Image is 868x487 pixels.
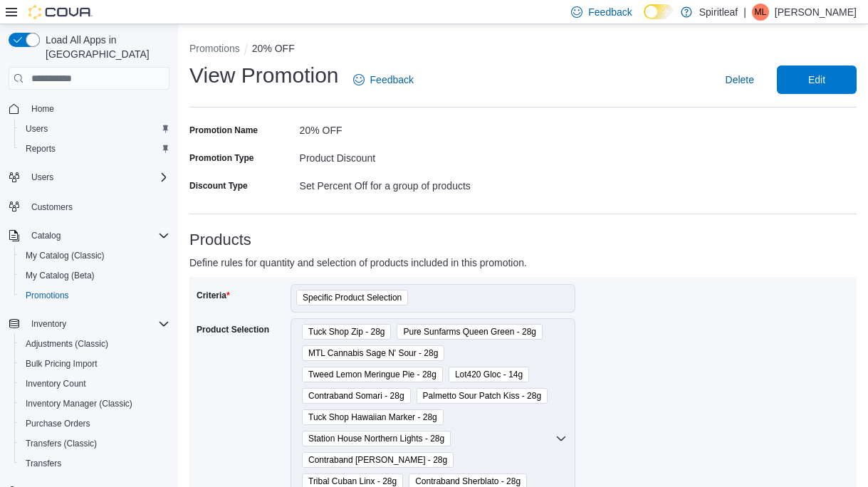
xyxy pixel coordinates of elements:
[26,197,169,215] span: Customers
[302,367,443,382] span: Tweed Lemon Meringue Pie - 28g
[3,226,175,246] button: Catalog
[303,290,402,305] span: Specific Product Selection
[308,453,447,467] span: Contraband [PERSON_NAME] - 28g
[26,227,169,244] span: Catalog
[189,231,857,248] h3: Products
[308,389,404,403] span: Contraband Somari - 28g
[14,246,175,266] button: My Catalog (Classic)
[726,73,754,87] span: Delete
[197,290,230,301] label: Criteria
[14,434,175,454] button: Transfers (Classic)
[28,5,93,19] img: Cova
[302,345,444,361] span: MTL Cannabis Sage N' Sour - 28g
[189,61,339,90] h1: View Promotion
[302,409,444,425] span: Tuck Shop Hawaiian Marker - 28g
[302,452,454,468] span: Contraband Golden Tangie - 28g
[14,334,175,354] button: Adjustments (Classic)
[20,395,138,412] a: Inventory Manager (Classic)
[300,147,523,164] div: Product Discount
[26,199,78,216] a: Customers
[26,438,97,449] span: Transfers (Classic)
[755,4,767,21] span: ML
[26,100,169,117] span: Home
[31,230,61,241] span: Catalog
[397,324,543,340] span: Pure Sunfarms Queen Green - 28g
[31,172,53,183] span: Users
[302,388,411,404] span: Contraband Somari - 28g
[14,354,175,374] button: Bulk Pricing Import
[3,196,175,216] button: Customers
[14,394,175,414] button: Inventory Manager (Classic)
[252,43,295,54] button: 20% OFF
[20,375,169,392] span: Inventory Count
[20,355,103,372] a: Bulk Pricing Import
[20,120,169,137] span: Users
[3,98,175,119] button: Home
[26,378,86,389] span: Inventory Count
[20,267,169,284] span: My Catalog (Beta)
[26,227,66,244] button: Catalog
[3,314,175,334] button: Inventory
[20,435,169,452] span: Transfers (Classic)
[699,4,738,21] p: Spiritleaf
[20,355,169,372] span: Bulk Pricing Import
[743,4,746,21] p: |
[26,169,59,186] button: Users
[20,415,96,432] a: Purchase Orders
[20,120,53,137] a: Users
[449,367,529,382] span: Lot420 Gloc - 14g
[423,389,542,403] span: Palmetto Sour Patch Kiss - 28g
[20,247,110,264] a: My Catalog (Classic)
[26,315,169,332] span: Inventory
[14,414,175,434] button: Purchase Orders
[189,41,857,58] nav: An example of EuiBreadcrumbs
[308,367,436,382] span: Tweed Lemon Meringue Pie - 28g
[26,315,72,332] button: Inventory
[31,201,73,213] span: Customers
[26,398,132,409] span: Inventory Manager (Classic)
[3,167,175,187] button: Users
[189,125,258,136] label: Promotion Name
[308,346,438,360] span: MTL Cannabis Sage N' Sour - 28g
[300,174,523,192] div: Set Percent Off for a group of products
[26,418,90,429] span: Purchase Orders
[189,152,253,164] label: Promotion Type
[20,455,67,472] a: Transfers
[644,4,674,19] input: Dark Mode
[20,247,169,264] span: My Catalog (Classic)
[20,335,169,352] span: Adjustments (Classic)
[20,287,75,304] a: Promotions
[775,4,857,21] p: [PERSON_NAME]
[14,286,175,305] button: Promotions
[296,290,408,305] span: Specific Product Selection
[14,374,175,394] button: Inventory Count
[20,375,92,392] a: Inventory Count
[40,33,169,61] span: Load All Apps in [GEOGRAPHIC_DATA]
[189,254,690,271] p: Define rules for quantity and selection of products included in this promotion.
[302,431,451,446] span: Station House Northern Lights - 28g
[403,325,536,339] span: Pure Sunfarms Queen Green - 28g
[20,455,169,472] span: Transfers
[26,358,98,370] span: Bulk Pricing Import
[777,66,857,94] button: Edit
[14,119,175,139] button: Users
[417,388,548,404] span: Palmetto Sour Patch Kiss - 28g
[26,338,108,350] span: Adjustments (Classic)
[26,143,56,155] span: Reports
[588,5,632,19] span: Feedback
[20,140,169,157] span: Reports
[26,290,69,301] span: Promotions
[302,324,391,340] span: Tuck Shop Zip - 28g
[308,431,444,446] span: Station House Northern Lights - 28g
[14,454,175,473] button: Transfers
[14,266,175,286] button: My Catalog (Beta)
[26,458,61,469] span: Transfers
[189,180,248,192] label: Discount Type
[308,410,437,424] span: Tuck Shop Hawaiian Marker - 28g
[189,43,240,54] button: Promotions
[752,4,769,21] div: Malcolm L
[26,100,60,117] a: Home
[808,73,825,87] span: Edit
[26,123,48,135] span: Users
[300,119,523,136] div: 20% OFF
